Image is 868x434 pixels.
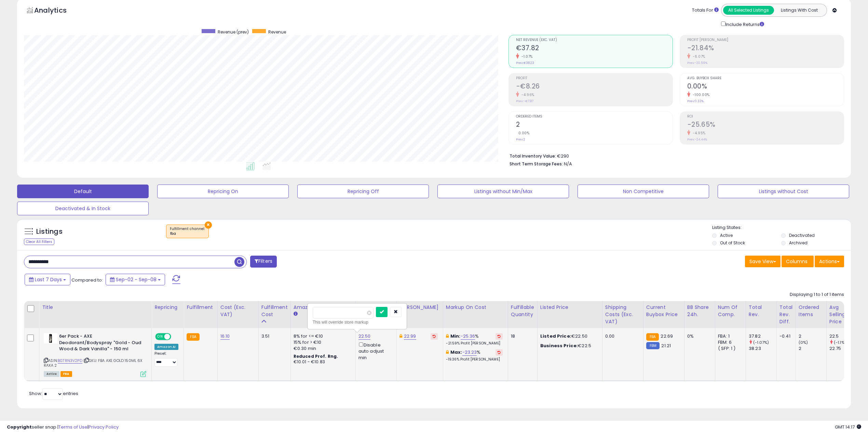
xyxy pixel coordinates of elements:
span: 2025-09-16 14:17 GMT [835,424,861,430]
h2: -€8.26 [516,82,673,92]
h2: €37.82 [516,44,673,53]
div: % [446,349,503,362]
label: Archived [789,240,808,246]
span: Profit [516,77,673,80]
span: Columns [786,258,808,265]
small: Prev: 2 [516,137,525,141]
label: Deactivated [789,232,815,238]
div: 22.75 [829,345,857,352]
div: Ordered Items [799,304,824,318]
div: 0% [687,333,710,339]
span: 22.69 [661,333,673,339]
small: -1.07% [519,54,533,59]
b: 6er Pack - AXE Deodorant/Bodyspray "Gold - Oud Wood & Dark Vanilla" - 150 ml [59,333,142,354]
div: Listed Price [540,304,599,311]
button: Actions [815,256,844,267]
h5: Listings [36,227,63,236]
div: Repricing [154,304,181,311]
div: 8% for <= €10 [294,333,350,339]
div: €0.30 min [294,345,350,352]
span: Revenue (prev) [218,29,249,35]
small: Prev: -€7.87 [516,99,533,103]
h2: 2 [516,121,673,130]
b: Business Price: [540,342,578,349]
button: Filters [250,256,277,268]
div: 3.51 [261,333,285,339]
span: OFF [170,334,181,340]
b: Listed Price: [540,333,571,339]
div: -0.41 [779,333,790,339]
span: Avg. Buybox Share [687,77,844,80]
div: €10.01 - €10.83 [294,359,350,365]
div: Markup on Cost [446,304,505,311]
small: FBM [646,342,660,349]
div: Fulfillable Quantity [511,304,534,318]
b: Total Inventory Value: [510,153,556,159]
button: Listings without Cost [718,185,849,198]
button: Listings With Cost [774,6,825,15]
div: ASIN: [44,333,146,376]
a: B07RN3V2PD [58,358,82,364]
li: €290 [510,151,839,160]
div: 22.5 [829,333,857,339]
button: Non Competitive [578,185,709,198]
button: Deactivated & In Stock [17,202,149,215]
div: Fulfillment [187,304,214,311]
div: Amazon AI [154,344,178,350]
span: Last 7 Days [35,276,62,283]
a: 22.99 [404,333,416,340]
a: -25.36 [461,333,475,340]
button: Listings without Min/Max [437,185,569,198]
small: Prev: €38.23 [516,61,534,65]
div: This will override store markup [313,319,402,326]
small: -4.95% [690,131,706,136]
small: (-1.1%) [834,340,846,345]
div: [PERSON_NAME] [399,304,440,311]
small: FBA [646,333,659,341]
div: BB Share 24h. [687,304,712,318]
div: ( SFP: 1 ) [718,345,741,352]
div: Avg Selling Price [829,304,854,325]
button: All Selected Listings [723,6,774,15]
div: 37.82 [749,333,776,339]
a: Terms of Use [58,424,87,430]
label: Active [720,232,733,238]
a: -23.23 [462,349,477,356]
div: Totals For [692,7,719,14]
div: FBM: 6 [718,339,741,345]
div: Cost (Exc. VAT) [220,304,256,318]
h2: -21.84% [687,44,844,53]
a: 16.10 [220,333,230,340]
p: -21.59% Profit [PERSON_NAME] [446,341,503,346]
div: Total Rev. [749,304,774,318]
p: Listing States: [712,225,851,231]
div: 0.00 [605,333,638,339]
a: Privacy Policy [89,424,119,430]
span: FBA [60,371,72,377]
div: Include Returns [716,20,772,28]
button: Repricing Off [297,185,429,198]
div: 38.23 [749,345,776,352]
div: €22.5 [540,343,597,349]
div: 2 [799,345,826,352]
button: Repricing On [157,185,289,198]
div: Current Buybox Price [646,304,681,318]
h5: Analytics [34,5,80,17]
small: Prev: 0.33% [687,99,704,103]
span: Sep-02 - Sep-08 [116,276,157,283]
small: (-1.07%) [753,340,769,345]
h2: -25.65% [687,121,844,130]
span: Ordered Items [516,115,673,119]
img: 31nECaXaN2L._SL40_.jpg [44,333,57,343]
small: -4.96% [519,92,534,97]
div: % [446,333,503,346]
div: Preset: [154,351,178,367]
th: The percentage added to the cost of goods (COGS) that forms the calculator for Min & Max prices. [443,301,508,328]
div: 2 [799,333,826,339]
div: Title [42,304,149,311]
div: Total Rev. Diff. [779,304,793,325]
span: Revenue [268,29,286,35]
b: Min: [450,333,461,339]
span: All listings currently available for purchase on Amazon [44,371,59,377]
b: Reduced Prof. Rng. [294,353,338,359]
